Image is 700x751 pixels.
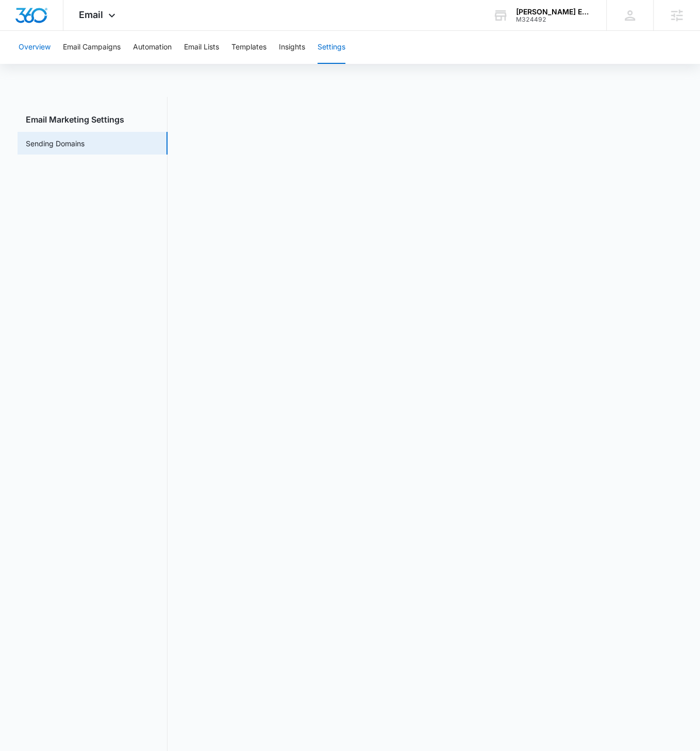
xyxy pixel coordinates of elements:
button: Email Lists [184,31,219,64]
button: Insights [279,31,305,64]
div: account name [516,8,591,16]
button: Automation [133,31,172,64]
button: Settings [318,31,345,64]
button: Templates [231,31,266,64]
button: Email Campaigns [63,31,121,64]
button: Overview [19,31,51,64]
h3: Email Marketing Settings [18,113,168,126]
div: account id [516,16,591,23]
a: Sending Domains [26,138,85,149]
span: Email [79,9,103,20]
